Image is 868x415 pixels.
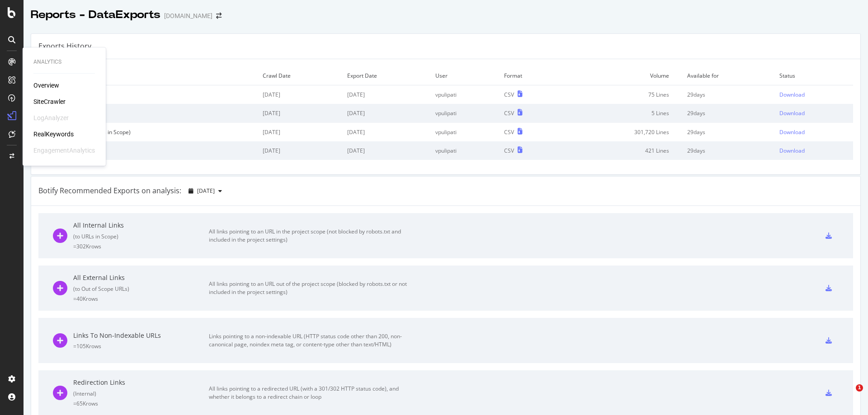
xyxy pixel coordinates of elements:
div: csv-export [826,337,832,344]
td: [DATE] [343,123,431,141]
div: CSV [504,109,514,117]
div: = 40K rows [73,295,209,303]
td: Format [500,66,562,85]
div: Botify Recommended Exports on analysis: [38,186,181,196]
td: 29 days [683,123,775,141]
td: 29 days [683,104,775,122]
div: All Internal Links (to URLs in Scope) [43,128,254,136]
td: [DATE] [343,85,431,104]
div: All links pointing to a redirected URL (with a 301/302 HTTP status code), and whether it belongs ... [209,385,412,401]
div: Links pointing to a non-indexable URL (HTTP status code other than 200, non-canonical page, noind... [209,332,412,349]
div: URL Export (4 columns) [43,109,254,117]
div: Download [779,91,805,98]
div: All Internal Links [73,221,209,230]
div: = 105K rows [73,342,209,350]
div: Redirection Links [73,378,209,387]
td: Available for [683,66,775,85]
td: [DATE] [258,104,342,122]
a: RealKeywords [33,130,74,139]
td: 29 days [683,141,775,160]
td: Crawl Date [258,66,342,85]
div: csv-export [826,233,832,239]
a: Overview [33,81,59,90]
td: vpulipati [431,141,500,160]
span: 2025 Sep. 4th [197,187,215,195]
div: All External Links [73,273,209,282]
td: vpulipati [431,85,500,104]
td: User [431,66,500,85]
span: 1 [856,384,863,392]
div: All links pointing to an URL in the project scope (not blocked by robots.txt and included in the ... [209,228,412,244]
div: URL Export (2 columns) [43,147,254,154]
div: Exports History [38,41,91,51]
div: Download [779,109,805,117]
div: CSV [504,128,514,136]
td: [DATE] [343,141,431,160]
a: Download [779,91,849,98]
td: 75 Lines [562,85,683,104]
td: vpulipati [431,104,500,122]
td: 5 Lines [562,104,683,122]
div: [DOMAIN_NAME] [164,11,212,20]
iframe: Intercom live chat [837,384,859,406]
td: vpulipati [431,123,500,141]
td: 29 days [683,85,775,104]
div: = 302K rows [73,242,209,250]
div: Reports - DataExports [31,7,160,23]
div: arrow-right-arrow-left [216,13,222,19]
div: csv-export [826,285,832,291]
a: Download [779,147,849,154]
div: ( to Out of Scope URLs ) [73,285,209,293]
div: URL Export (2 columns) [43,91,254,98]
a: Download [779,109,849,117]
button: [DATE] [185,184,226,198]
div: CSV [504,147,514,154]
td: [DATE] [258,141,342,160]
div: Download [779,147,805,154]
div: csv-export [826,390,832,396]
div: EngagementAnalytics [33,146,95,155]
td: 301,720 Lines [562,123,683,141]
td: Status [775,66,853,85]
td: [DATE] [258,123,342,141]
div: ( Internal ) [73,390,209,397]
div: Links To Non-Indexable URLs [73,331,209,340]
div: Download [779,128,805,136]
td: Export Date [343,66,431,85]
td: [DATE] [258,85,342,104]
td: [DATE] [343,104,431,122]
div: Analytics [33,58,95,66]
div: = 65K rows [73,400,209,407]
td: Export Type [38,66,258,85]
a: SiteCrawler [33,97,66,106]
a: Download [779,128,849,136]
td: 421 Lines [562,141,683,160]
div: All links pointing to an URL out of the project scope (blocked by robots.txt or not included in t... [209,280,412,296]
div: CSV [504,91,514,98]
td: Volume [562,66,683,85]
div: ( to URLs in Scope ) [73,233,209,240]
div: LogAnalyzer [33,113,69,122]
